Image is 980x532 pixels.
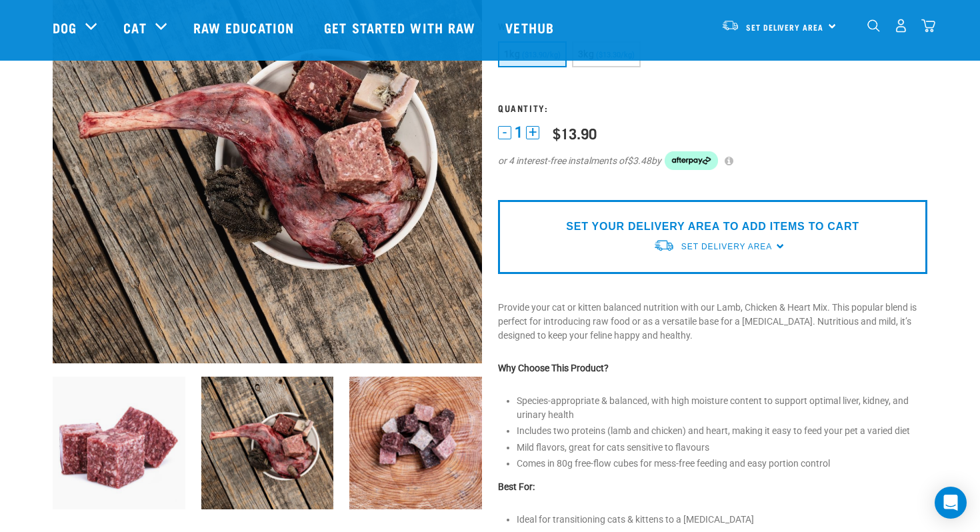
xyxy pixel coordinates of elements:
[201,377,334,509] img: Assortment of Raw Essentials Ingredients Including,Wallaby Shoulder, Cubed Tripe, Cubed Turkey He...
[53,17,77,37] a: Dog
[492,1,571,54] a: Vethub
[498,481,535,492] strong: Best For:
[935,487,967,519] div: Open Intercom Messenger
[517,441,927,455] li: Mild flavors, great for cats sensitive to flavours
[721,19,739,31] img: van-moving.png
[867,19,880,32] img: home-icon-1@2x.png
[553,125,597,141] div: $13.90
[180,1,311,54] a: Raw Education
[517,513,927,527] li: Ideal for transitioning cats & kittens to a [MEDICAL_DATA]
[498,363,609,373] strong: Why Choose This Product?
[627,154,651,168] span: $3.48
[515,125,523,139] span: 1
[498,126,511,139] button: -
[53,377,185,509] img: 1124 Lamb Chicken Heart Mix 01
[123,17,146,37] a: Cat
[498,301,927,343] p: Provide your cat or kitten balanced nutrition with our Lamb, Chicken & Heart Mix. This popular bl...
[517,424,927,438] li: Includes two proteins (lamb and chicken) and heart, making it easy to feed your pet a varied diet
[526,126,539,139] button: +
[517,394,927,422] li: Species-appropriate & balanced, with high moisture content to support optimal liver, kidney, and ...
[681,242,772,251] span: Set Delivery Area
[921,19,935,33] img: home-icon@2x.png
[517,457,927,471] li: Comes in 80g free-flow cubes for mess-free feeding and easy portion control
[894,19,908,33] img: user.png
[311,1,492,54] a: Get started with Raw
[653,239,675,253] img: van-moving.png
[498,151,927,170] div: or 4 interest-free instalments of by
[665,151,718,170] img: Afterpay
[349,377,482,509] img: Lamb Salmon Duck Possum Heart Mixes
[498,103,927,113] h3: Quantity:
[746,25,823,29] span: Set Delivery Area
[566,219,859,235] p: SET YOUR DELIVERY AREA TO ADD ITEMS TO CART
